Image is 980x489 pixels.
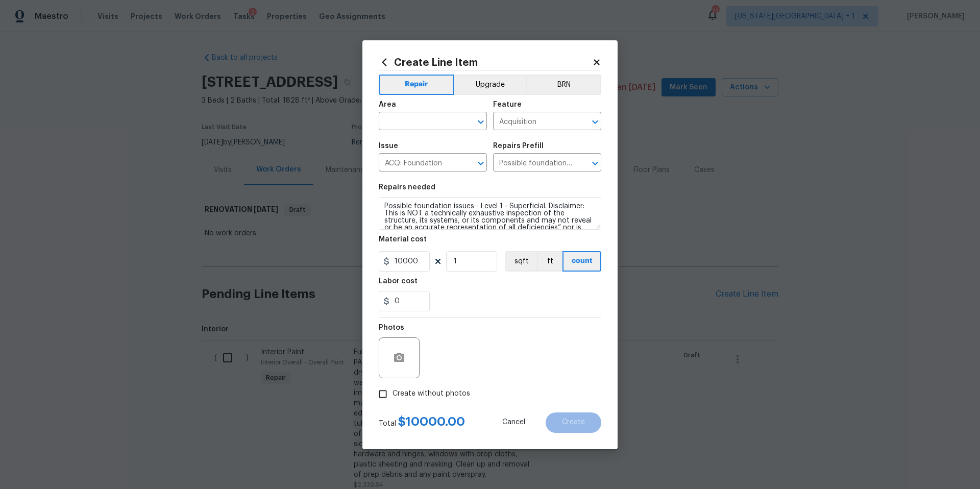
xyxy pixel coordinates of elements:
[398,415,465,428] span: $ 10000.00
[505,251,537,272] button: sqft
[562,251,601,272] button: count
[588,115,602,129] button: Open
[562,419,585,426] span: Create
[546,412,601,433] button: Create
[379,101,396,108] h5: Area
[502,419,525,426] span: Cancel
[379,236,427,243] h5: Material cost
[379,197,601,230] textarea: Possible foundation issues - Level 1 - Superficial. Disclaimer: This is NOT a technically exhaust...
[379,184,435,191] h5: Repairs needed
[379,142,398,150] h5: Issue
[486,412,542,433] button: Cancel
[454,75,527,95] button: Upgrade
[379,324,404,331] h5: Photos
[474,156,488,170] button: Open
[379,278,418,285] h5: Labor cost
[379,417,465,429] div: Total
[379,57,592,68] h2: Create Line Item
[493,101,522,108] h5: Feature
[526,75,601,95] button: BRN
[379,75,454,95] button: Repair
[474,115,488,129] button: Open
[588,156,602,170] button: Open
[393,388,470,399] span: Create without photos
[537,251,562,272] button: ft
[493,142,544,150] h5: Repairs Prefill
